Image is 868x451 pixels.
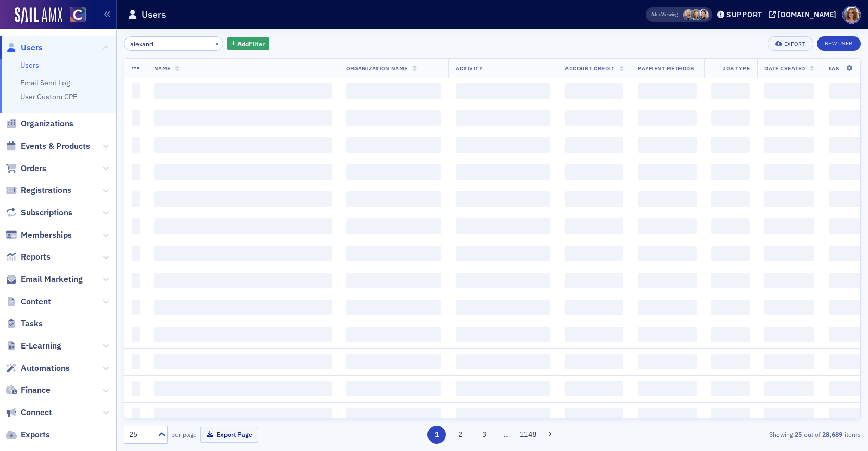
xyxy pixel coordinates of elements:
[6,363,70,374] a: Automations
[62,7,86,24] a: View Homepage
[638,65,694,72] span: Payment Methods
[711,83,750,99] span: ‌
[154,381,332,396] span: ‌
[132,381,140,396] span: ‌
[817,36,861,51] a: New User
[456,137,550,153] span: ‌
[21,384,51,396] span: Finance
[200,427,258,443] button: Export Page
[456,65,483,72] span: Activity
[565,83,623,99] span: ‌
[456,164,550,180] span: ‌
[565,191,623,207] span: ‌
[346,300,441,315] span: ‌
[711,408,750,423] span: ‌
[711,164,750,180] span: ‌
[21,207,72,218] span: Subscriptions
[6,296,51,307] a: Content
[456,408,550,423] span: ‌
[6,274,83,285] a: Email Marketing
[764,408,814,423] span: ‌
[711,218,750,234] span: ‌
[171,430,197,439] label: per page
[20,92,77,101] a: User Custom CPE
[690,9,701,20] span: Lindsay Moore
[15,7,62,24] a: SailAMX
[21,429,50,441] span: Exports
[726,10,762,19] div: Support
[638,408,697,423] span: ‌
[154,218,332,234] span: ‌
[154,191,332,207] span: ‌
[346,218,441,234] span: ‌
[6,251,51,263] a: Reports
[132,110,140,126] span: ‌
[778,10,836,19] div: [DOMAIN_NAME]
[132,83,140,99] span: ‌
[154,354,332,369] span: ‌
[6,318,43,329] a: Tasks
[346,273,441,288] span: ‌
[793,430,804,439] strong: 25
[711,381,750,396] span: ‌
[21,274,83,285] span: Email Marketing
[346,83,441,99] span: ‌
[565,246,623,261] span: ‌
[21,185,71,196] span: Registrations
[154,83,332,99] span: ‌
[21,118,73,130] span: Organizations
[821,430,845,439] strong: 28,689
[21,251,51,263] span: Reports
[638,164,697,180] span: ‌
[21,340,61,352] span: E-Learning
[6,185,71,196] a: Registrations
[764,327,814,342] span: ‌
[6,163,46,174] a: Orders
[21,140,90,152] span: Events & Products
[456,300,550,315] span: ‌
[154,137,332,153] span: ‌
[768,36,813,51] button: Export
[565,137,623,153] span: ‌
[651,11,661,18] div: Also
[842,6,861,24] span: Profile
[638,246,697,261] span: ‌
[132,300,140,315] span: ‌
[70,7,86,23] img: SailAMX
[456,110,550,126] span: ‌
[21,407,52,418] span: Connect
[154,408,332,423] span: ‌
[711,137,750,153] span: ‌
[132,273,140,288] span: ‌
[132,191,140,207] span: ‌
[132,164,140,180] span: ‌
[764,83,814,99] span: ‌
[124,36,223,51] input: Search…
[711,327,750,342] span: ‌
[346,354,441,369] span: ‌
[6,340,61,352] a: E-Learning
[456,218,550,234] span: ‌
[346,137,441,153] span: ‌
[456,273,550,288] span: ‌
[638,110,697,126] span: ‌
[427,426,446,444] button: 1
[764,381,814,396] span: ‌
[237,39,265,48] span: Add Filter
[21,42,43,54] span: Users
[565,354,623,369] span: ‌
[132,137,140,153] span: ‌
[565,164,623,180] span: ‌
[784,41,806,47] div: Export
[638,218,697,234] span: ‌
[764,164,814,180] span: ‌
[20,60,39,70] a: Users
[346,327,441,342] span: ‌
[622,430,861,439] div: Showing out of items
[683,9,694,20] span: Alicia Gelinas
[129,429,152,440] div: 25
[638,354,697,369] span: ‌
[764,246,814,261] span: ‌
[711,300,750,315] span: ‌
[346,381,441,396] span: ‌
